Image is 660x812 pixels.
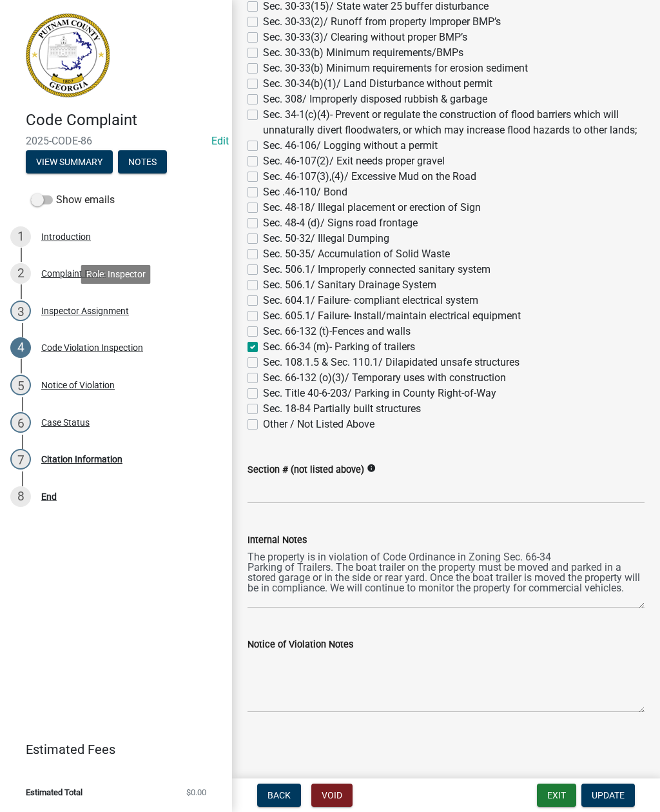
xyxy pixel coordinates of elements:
div: 6 [10,412,31,433]
span: Back [267,790,291,800]
label: Sec. 50-32/ Illegal Dumping [263,231,389,246]
div: 8 [10,486,31,507]
button: Exit [537,784,576,807]
div: 4 [10,337,31,358]
button: Notes [118,150,167,173]
label: Sec. 18-84 Partially built structures [263,401,421,417]
div: Case Status [41,418,90,427]
label: Sec. 108.1.5 & Sec. 110.1/ Dilapidated unsafe structures [263,355,519,370]
span: Update [592,790,625,800]
button: View Summary [26,150,113,173]
h4: Code Complaint [26,111,222,130]
div: 5 [10,375,31,395]
label: Show emails [31,192,115,208]
wm-modal-confirm: Summary [26,157,113,168]
label: Sec. 506.1/ Sanitary Drainage System [263,277,436,293]
div: Citation Information [41,455,122,464]
div: 1 [10,226,31,247]
label: Sec. 66-132 (t)-Fences and walls [263,324,411,339]
wm-modal-confirm: Notes [118,157,167,168]
i: info [367,464,376,473]
label: Sec. 50-35/ Accumulation of Solid Waste [263,246,450,262]
button: Void [311,784,353,807]
label: Sec. 506.1/ Improperly connected sanitary system [263,262,490,277]
label: Sec. 30-33(2)/ Runoff from property Improper BMP’s [263,14,501,30]
span: Estimated Total [26,788,82,797]
label: Sec. 46-107(3),(4)/ Excessive Mud on the Road [263,169,476,184]
div: End [41,492,57,501]
label: Sec. 605.1/ Failure- Install/maintain electrical equipment [263,308,521,324]
div: Complaint Form [41,269,106,278]
label: Internal Notes [247,536,307,545]
a: Estimated Fees [10,737,211,762]
label: Sec. 30-33(b) Minimum requirements/BMPs [263,45,463,61]
div: Inspector Assignment [41,306,129,315]
label: Sec. 34-1(c)(4)- Prevent or regulate the construction of flood barriers which will unnaturally di... [263,107,645,138]
label: Sec. 66-132 (o)(3)/ Temporary uses with construction [263,370,506,386]
label: Sec .46-110/ Bond [263,184,347,200]
label: Section # (not listed above) [247,466,364,475]
label: Sec. 66-34 (m)- Parking of trailers [263,339,415,355]
div: Code Violation Inspection [41,343,143,352]
span: 2025-CODE-86 [26,135,206,147]
wm-modal-confirm: Edit Application Number [211,135,229,147]
span: $0.00 [186,788,206,797]
label: Sec. 30-33(3)/ Clearing without proper BMP’s [263,30,467,45]
div: 7 [10,449,31,470]
label: Sec. 48-4 (d)/ Signs road frontage [263,215,418,231]
div: Role: Inspector [81,265,151,284]
button: Update [581,784,635,807]
div: 3 [10,301,31,321]
div: Introduction [41,232,91,241]
label: Sec. 604.1/ Failure- compliant electrical system [263,293,478,308]
label: Sec. 48-18/ Illegal placement or erection of Sign [263,200,481,215]
div: 2 [10,263,31,284]
label: Sec. 30-33(b) Minimum requirements for erosion sediment [263,61,528,76]
label: Sec. Title 40-6-203/ Parking in County Right-of-Way [263,386,496,401]
label: Sec. 308/ Improperly disposed rubbish & garbage [263,92,487,107]
a: Edit [211,135,229,147]
label: Notice of Violation Notes [247,640,353,649]
img: Putnam County, Georgia [26,14,110,97]
label: Sec. 30-34(b)(1)/ Land Disturbance without permit [263,76,492,92]
button: Back [257,784,301,807]
div: Notice of Violation [41,381,115,390]
label: Other / Not Listed Above [263,417,374,432]
label: Sec. 46-107(2)/ Exit needs proper gravel [263,153,445,169]
label: Sec. 46-106/ Logging without a permit [263,138,438,153]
